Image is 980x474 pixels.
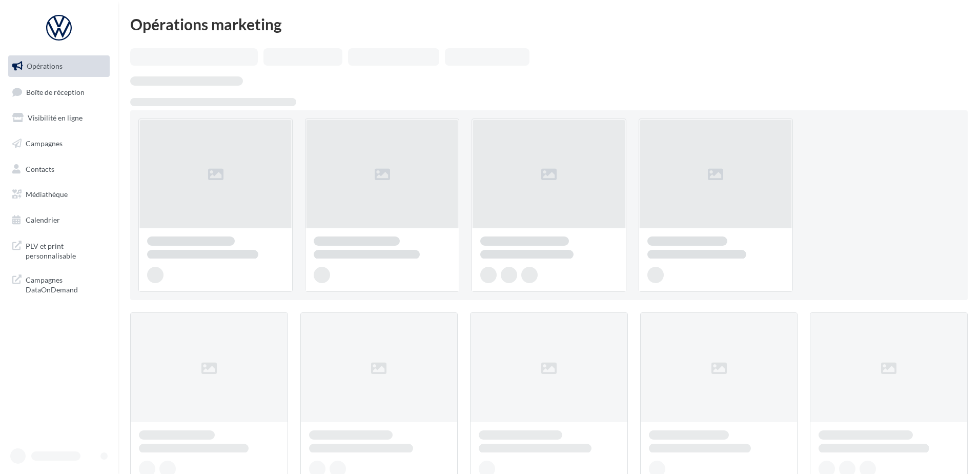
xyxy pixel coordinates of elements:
[26,239,106,261] span: PLV et print personnalisable
[6,209,112,231] a: Calendrier
[130,16,968,32] div: Opérations marketing
[6,235,112,265] a: PLV et print personnalisable
[6,81,112,103] a: Boîte de réception
[26,87,85,96] span: Boîte de réception
[26,164,54,173] span: Contacts
[26,190,68,199] span: Médiathèque
[28,113,83,122] span: Visibilité en ligne
[27,62,63,70] span: Opérations
[26,215,60,224] span: Calendrier
[6,184,112,205] a: Médiathèque
[26,273,106,295] span: Campagnes DataOnDemand
[26,139,63,148] span: Campagnes
[6,159,112,180] a: Contacts
[6,55,112,77] a: Opérations
[6,107,112,129] a: Visibilité en ligne
[6,133,112,154] a: Campagnes
[6,269,112,299] a: Campagnes DataOnDemand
